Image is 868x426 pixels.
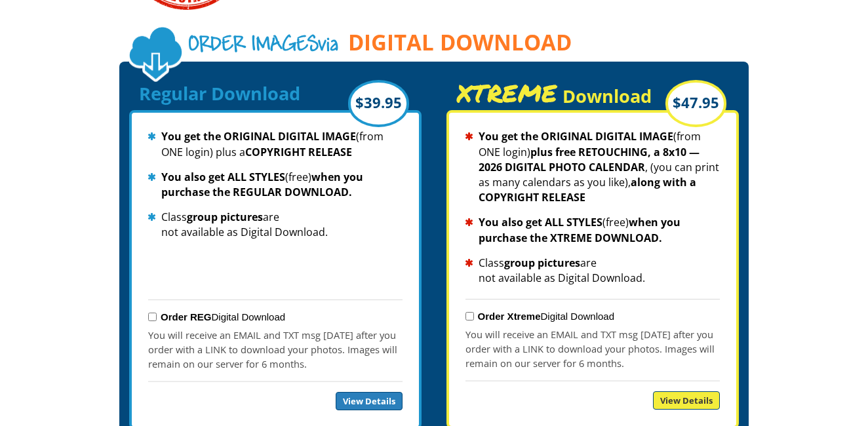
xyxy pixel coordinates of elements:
[653,391,720,410] a: View Details
[336,392,403,410] a: View Details
[478,311,614,322] label: Digital Download
[245,145,352,159] strong: COPYRIGHT RELEASE
[465,327,720,370] p: You will receive an EMAIL and TXT msg [DATE] after you order with a LINK to download your photos....
[456,83,558,103] span: XTREME
[148,210,403,240] li: Class are not available as Digital Download.
[504,256,580,270] strong: group pictures
[479,145,700,174] strong: plus free RETOUCHING, a 8x10 — 2026 DIGITAL PHOTO CALENDAR
[148,328,403,371] p: You will receive an EMAIL and TXT msg [DATE] after you order with a LINK to download your photos....
[465,129,720,205] li: (from ONE login) , (you can print as many calendars as you like),
[665,80,726,127] div: $47.95
[562,84,652,108] span: Download
[479,215,602,229] strong: You also get ALL STYLES
[479,129,673,144] strong: You get the ORIGINAL DIGITAL IMAGE
[161,170,285,184] strong: You also get ALL STYLES
[478,311,541,322] strong: Order Xtreme
[161,311,212,322] strong: Order REG
[139,81,300,106] span: Regular Download
[161,170,363,199] strong: when you purchase the REGULAR DOWNLOAD.
[161,311,285,322] label: Digital Download
[465,256,720,286] li: Class are not available as Digital Download.
[348,80,409,127] div: $39.95
[348,31,572,54] span: DIGITAL DOWNLOAD
[187,210,263,224] strong: group pictures
[188,34,318,57] span: Order Images
[479,175,696,204] strong: along with a COPYRIGHT RELEASE
[148,129,403,159] li: (from ONE login) plus a
[161,129,356,144] strong: You get the ORIGINAL DIGITAL IMAGE
[148,170,403,200] li: (free)
[479,215,681,244] strong: when you purchase the XTREME DOWNLOAD.
[465,215,720,245] li: (free)
[188,33,338,59] span: via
